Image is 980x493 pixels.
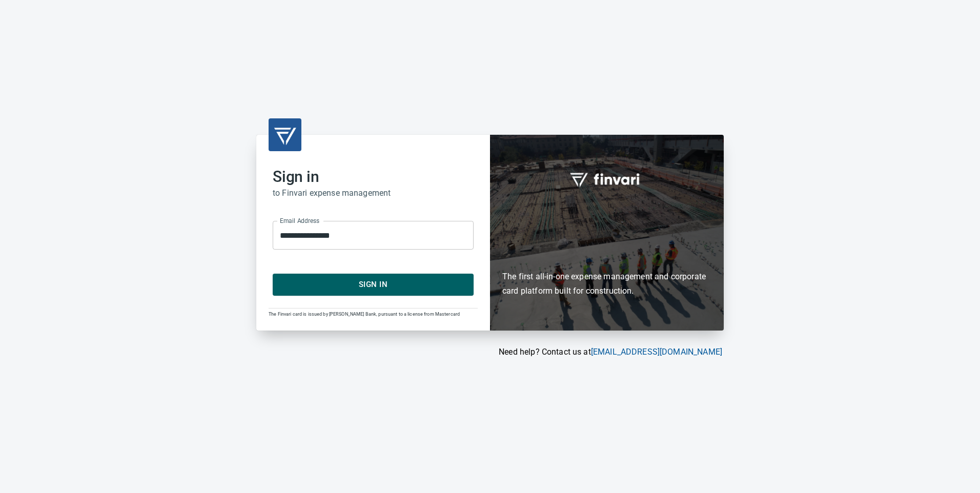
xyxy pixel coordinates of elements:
button: Sign In [273,274,474,295]
img: fullword_logo_white.png [568,167,645,191]
a: [EMAIL_ADDRESS][DOMAIN_NAME] [591,347,722,357]
img: transparent_logo.png [273,122,297,147]
h6: The first all-in-one expense management and corporate card platform built for construction. [502,210,711,298]
span: Sign In [284,278,462,291]
div: Finvari [490,135,724,330]
h6: to Finvari expense management [273,186,474,200]
span: The Finvari card is issued by [PERSON_NAME] Bank, pursuant to a license from Mastercard [269,312,460,317]
h2: Sign in [273,168,474,186]
p: Need help? Contact us at [256,346,722,358]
